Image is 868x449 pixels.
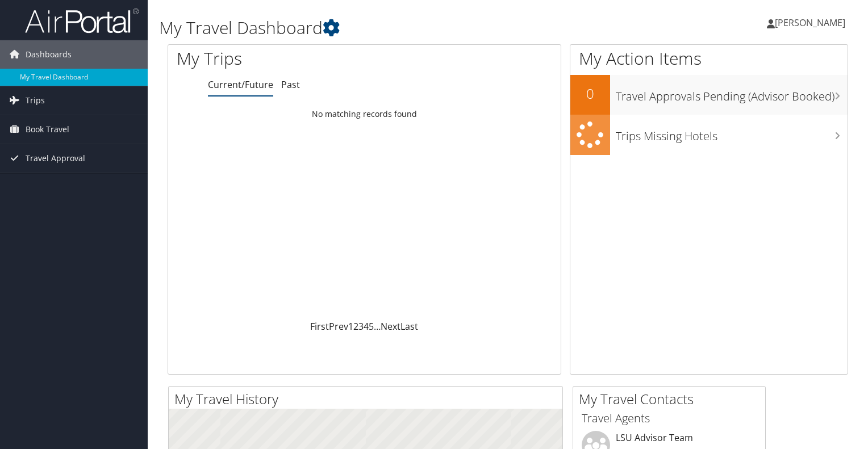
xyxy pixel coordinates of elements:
td: No matching records found [168,104,561,124]
a: [PERSON_NAME] [767,6,857,40]
h2: 0 [570,84,610,103]
span: … [374,320,381,333]
span: Dashboards [26,40,72,69]
a: First [310,320,329,333]
a: 2 [353,320,358,333]
h3: Travel Approvals Pending (Advisor Booked) [616,83,848,104]
span: [PERSON_NAME] [775,16,845,29]
h3: Travel Agents [582,410,757,426]
a: 0Travel Approvals Pending (Advisor Booked) [570,75,848,115]
img: airportal-logo.png [25,7,139,34]
a: 5 [369,320,374,333]
h1: My Action Items [570,47,848,70]
a: 1 [348,320,353,333]
h1: My Trips [177,47,389,70]
span: Book Travel [26,115,69,144]
a: Trips Missing Hotels [570,115,848,155]
span: Travel Approval [26,144,85,173]
a: Next [381,320,400,333]
h1: My Travel Dashboard [159,16,624,40]
a: Last [400,320,418,333]
a: Current/Future [208,78,273,91]
a: Past [281,78,300,91]
a: 4 [364,320,369,333]
a: Prev [329,320,348,333]
a: 3 [358,320,364,333]
h3: Trips Missing Hotels [616,123,848,144]
h2: My Travel Contacts [579,389,765,409]
h2: My Travel History [174,389,562,409]
span: Trips [26,86,45,115]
